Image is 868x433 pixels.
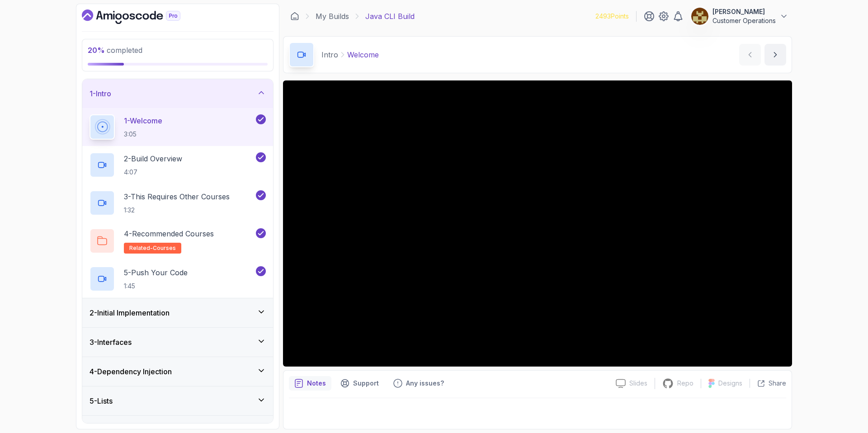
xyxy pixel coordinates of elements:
p: 4 - Recommended Courses [124,228,214,239]
h3: 2 - Initial Implementation [90,307,170,318]
p: Support [353,379,379,388]
p: 1:45 [124,282,188,291]
h3: 1 - Intro [90,88,111,99]
button: 5-Push Your Code1:45 [90,266,266,292]
p: 2 - Build Overview [124,153,182,164]
a: My Builds [316,11,349,22]
img: user profile image [691,8,708,25]
p: Any issues? [406,379,444,388]
p: 3 - This Requires Other Courses [124,191,230,202]
button: notes button [289,376,331,391]
p: 1 - Welcome [124,115,162,126]
p: Notes [307,379,326,388]
p: Java CLI Build [365,11,415,22]
button: previous content [739,44,761,66]
span: 20 % [88,46,105,55]
p: Intro [321,49,338,60]
span: completed [88,46,142,55]
button: 1-Welcome3:05 [90,114,266,140]
button: 2-Build Overview4:07 [90,152,266,178]
p: Slides [629,379,647,388]
button: Feedback button [388,376,449,391]
button: 4-Recommended Coursesrelated-courses [90,228,266,254]
span: related-courses [129,245,176,252]
p: Repo [677,379,693,388]
p: 2493 Points [595,12,629,21]
button: 3-This Requires Other Courses1:32 [90,190,266,216]
button: 3-Interfaces [82,328,273,357]
h3: 4 - Dependency Injection [90,366,172,377]
p: Designs [718,379,742,388]
button: 1-Intro [82,79,273,108]
iframe: 1 - Hi [283,80,792,367]
p: [PERSON_NAME] [712,7,776,16]
p: Share [769,379,786,388]
button: Share [750,379,786,388]
button: next content [764,44,786,66]
button: user profile image[PERSON_NAME]Customer Operations [691,7,788,25]
p: 3:05 [124,130,162,139]
a: Dashboard [82,9,201,24]
button: 5-Lists [82,386,273,415]
button: Support button [335,376,384,391]
a: Dashboard [290,12,299,21]
p: 1:32 [124,206,230,215]
h3: 3 - Interfaces [90,337,132,348]
p: Welcome [347,49,379,60]
button: 4-Dependency Injection [82,357,273,386]
p: Customer Operations [712,16,776,25]
p: 4:07 [124,168,182,177]
button: 2-Initial Implementation [82,298,273,327]
p: 5 - Push Your Code [124,267,188,278]
h3: 5 - Lists [90,395,113,406]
